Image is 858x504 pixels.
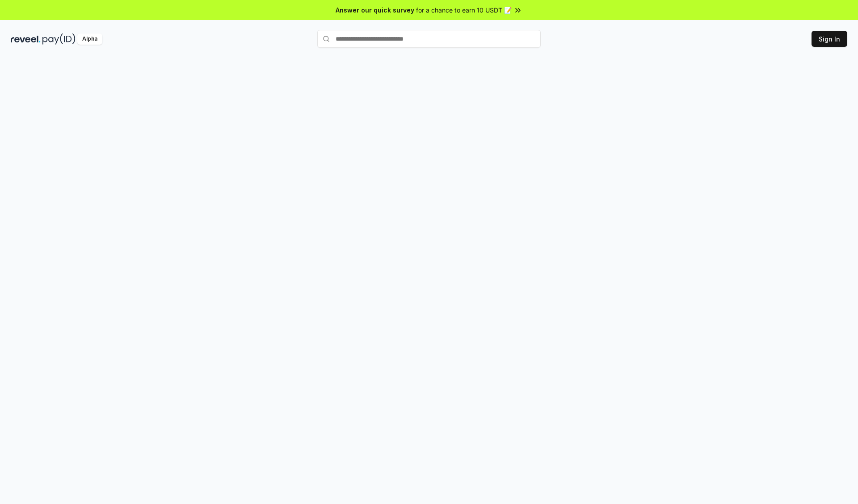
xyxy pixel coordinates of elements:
img: reveel_dark [11,33,41,45]
span: for a chance to earn 10 USDT 📝 [416,5,512,15]
span: Answer our quick survey [336,5,414,15]
button: Sign In [812,31,847,47]
div: Alpha [77,33,102,45]
img: pay_id [42,33,76,45]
